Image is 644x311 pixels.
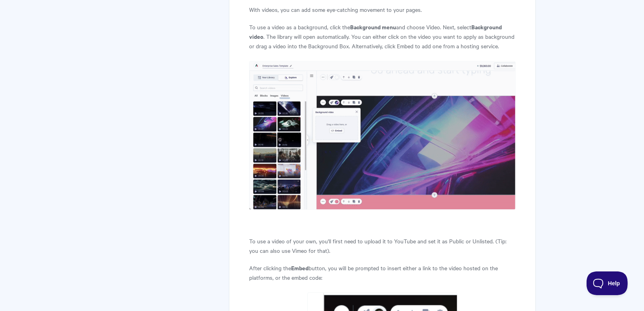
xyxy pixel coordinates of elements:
[291,264,309,272] b: Embed
[249,5,516,14] p: With videos, you can add some eye-catching movement to your pages.
[350,23,396,31] b: Background menu
[249,263,516,282] p: After clicking the button, you will be prompted to insert either a link to the video hosted on th...
[249,61,516,210] img: file-U85Gzafazj.gif
[249,22,516,51] p: To use a video as a background, click the and choose Video. Next, select . The library will open ...
[587,271,628,295] iframe: Toggle Customer Support
[249,23,502,40] b: Background video
[249,236,516,255] p: To use a video of your own, you'll first need to upload it to YouTube and set it as Public or Unl...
